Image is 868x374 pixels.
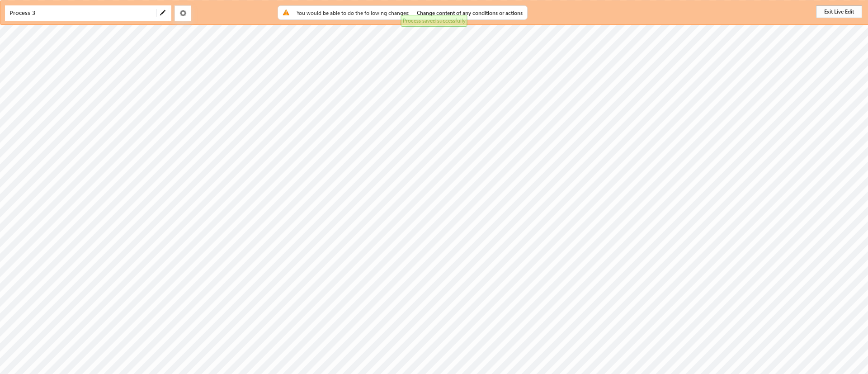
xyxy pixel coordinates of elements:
span: You would be able to do the following changes: [297,9,410,16]
span: Change content of any conditions or actions [417,9,523,16]
button: Exit Live Edit [816,5,862,18]
img: error_icon.png [283,9,289,15]
span: Click to Edit [9,9,138,17]
span: Process 3 [9,9,138,17]
div: Settings [175,5,191,21]
div: Process saved successfully [401,15,467,27]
